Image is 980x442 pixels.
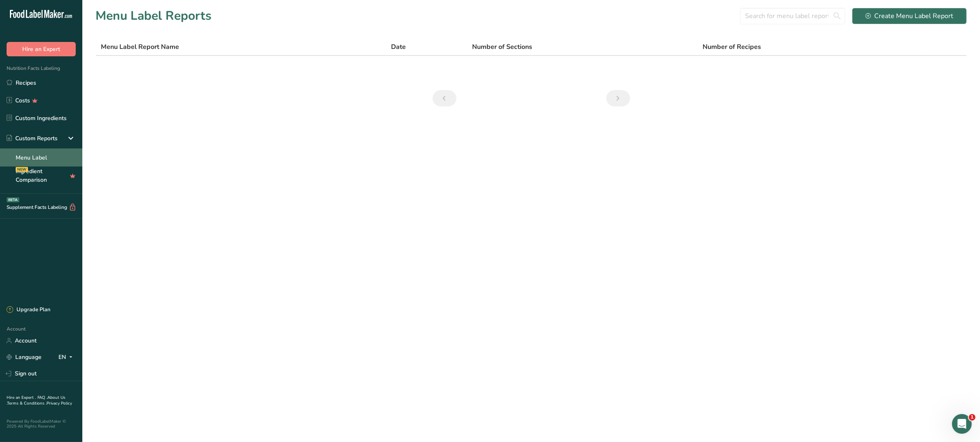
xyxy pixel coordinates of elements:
div: Create Menu Label Report [866,11,953,21]
a: Hire an Expert . [7,395,36,400]
a: Next page [606,90,630,106]
div: NEW [16,167,28,172]
div: Upgrade Plan [7,306,50,314]
span: Date [391,42,406,52]
iframe: Intercom live chat [952,414,972,434]
div: Powered By FoodLabelMaker © 2025 All Rights Reserved [7,419,76,429]
span: Number of Sections [473,42,533,52]
span: 1 [969,414,975,421]
a: About Us . [7,395,65,406]
button: Hire an Expert [7,42,76,56]
div: EN [58,352,76,362]
button: Create Menu Label Report [852,8,967,24]
span: Menu Label Report Name [101,42,179,52]
a: Privacy Policy [47,400,72,406]
span: Number of Recipes [703,42,761,52]
a: FAQ . [37,395,47,400]
a: Terms & Conditions . [7,400,47,406]
div: Custom Reports [7,134,58,143]
input: Search for menu label report [740,8,845,24]
div: BETA [7,197,19,202]
a: Language [7,350,42,364]
h1: Menu Label Reports [95,7,212,25]
a: Previous page [433,90,456,106]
